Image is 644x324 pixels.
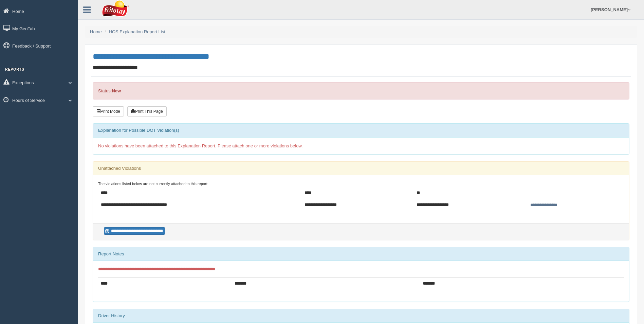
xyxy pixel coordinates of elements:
div: Status: [93,82,629,100]
div: Explanation for Possible DOT Violation(s) [93,124,629,137]
span: No violations have been attached to this Explanation Report. Please attach one or more violations... [98,143,303,148]
div: Unattached Violations [93,162,629,175]
a: HOS Explanation Report List [109,29,165,34]
strong: New [112,88,121,93]
small: The violations listed below are not currently attached to this report: [98,182,208,186]
button: Print This Page [127,106,167,116]
button: Print Mode [93,106,124,116]
a: Home [90,29,102,34]
div: Report Notes [93,247,629,261]
div: Driver History [93,309,629,323]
